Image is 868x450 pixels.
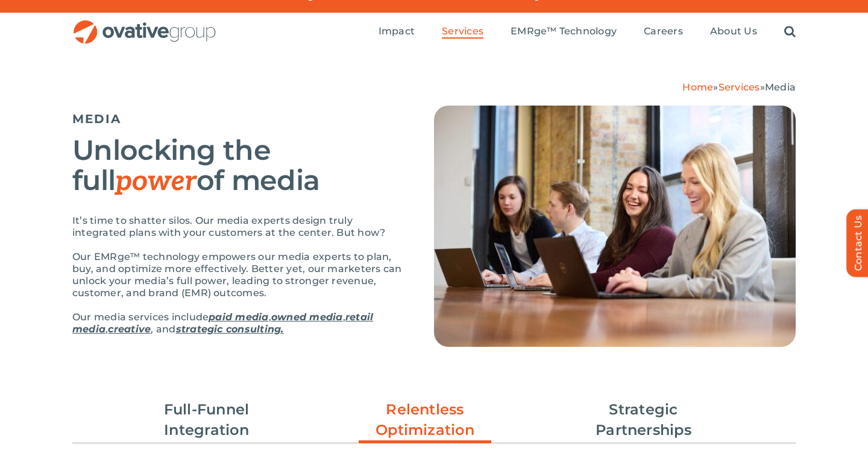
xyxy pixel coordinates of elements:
a: creative [108,323,151,335]
a: Relentless Optimization [359,399,491,446]
nav: Menu [379,13,796,51]
span: About Us [710,25,757,37]
ul: Post Filters [72,393,796,446]
a: Impact [379,25,415,39]
a: OG_Full_horizontal_RGB [72,19,217,30]
a: strategic consulting. [176,323,284,335]
span: EMRge™ Technology [511,25,617,37]
span: Services [442,25,483,37]
a: Services [719,81,760,93]
a: Full-Funnel Integration [140,399,273,440]
a: Careers [644,25,683,39]
p: Our EMRge™ technology empowers our media experts to plan, buy, and optimize more effectively. Bet... [72,251,404,299]
a: Search [784,25,796,39]
span: Media [765,81,796,93]
a: paid media [209,311,268,323]
a: Home [682,81,713,93]
h5: MEDIA [72,112,404,126]
a: EMRge™ Technology [511,25,617,39]
a: retail media [72,311,373,335]
p: Our media services include , , , , and [72,311,404,335]
a: Strategic Partnerships [577,399,710,440]
img: Media – Hero [434,106,796,347]
span: Impact [379,25,415,37]
h2: Unlocking the full of media [72,135,404,197]
a: owned media [271,311,343,323]
a: About Us [710,25,757,39]
span: Careers [644,25,683,37]
a: Services [442,25,483,39]
span: » » [682,81,796,93]
em: power [115,165,197,198]
p: It’s time to shatter silos. Our media experts design truly integrated plans with your customers a... [72,215,404,239]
